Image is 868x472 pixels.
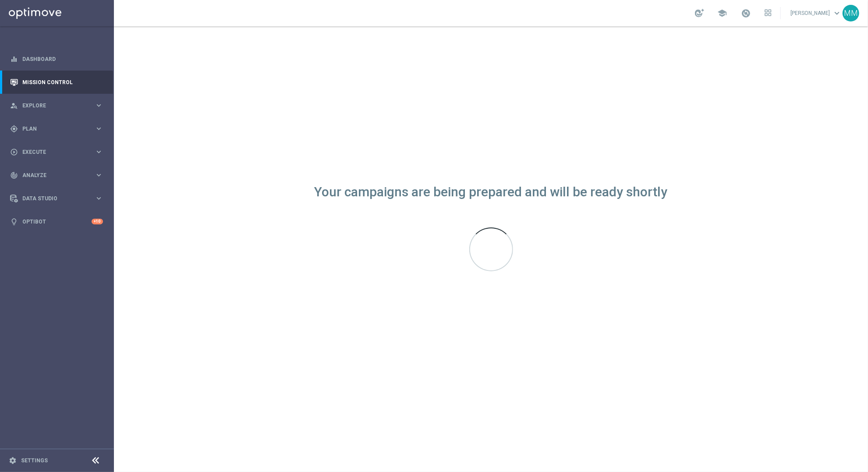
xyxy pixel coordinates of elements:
[10,218,103,225] button: lightbulb Optibot +10
[21,458,48,463] a: Settings
[10,125,95,133] div: Plan
[22,71,103,94] a: Mission Control
[10,125,18,133] i: gps_fixed
[10,47,103,71] div: Dashboard
[95,124,103,133] i: keyboard_arrow_right
[22,103,95,108] span: Explore
[717,8,727,18] span: school
[92,219,103,224] div: +10
[10,148,95,156] div: Execute
[95,148,103,156] i: keyboard_arrow_right
[10,195,95,202] div: Data Studio
[10,171,18,179] i: track_changes
[843,5,859,21] div: MM
[10,125,103,132] button: gps_fixed Plan keyboard_arrow_right
[95,101,103,110] i: keyboard_arrow_right
[790,7,843,20] a: [PERSON_NAME]keyboard_arrow_down
[10,218,18,226] i: lightbulb
[315,188,668,196] div: Your campaigns are being prepared and will be ready shortly
[10,102,103,109] button: person_search Explore keyboard_arrow_right
[10,55,18,63] i: equalizer
[10,172,103,179] button: track_changes Analyze keyboard_arrow_right
[95,171,103,179] i: keyboard_arrow_right
[22,47,103,71] a: Dashboard
[10,71,103,94] div: Mission Control
[10,56,103,63] button: equalizer Dashboard
[10,195,103,202] button: Data Studio keyboard_arrow_right
[10,210,103,233] div: Optibot
[10,102,18,110] i: person_search
[10,102,95,110] div: Explore
[22,173,95,178] span: Analyze
[10,79,103,86] button: Mission Control
[10,171,95,179] div: Analyze
[832,8,842,18] span: keyboard_arrow_down
[22,149,95,155] span: Execute
[95,194,103,202] i: keyboard_arrow_right
[10,148,18,156] i: play_circle_outline
[22,126,95,131] span: Plan
[22,196,95,201] span: Data Studio
[22,210,92,233] a: Optibot
[9,457,17,465] i: settings
[10,149,103,156] button: play_circle_outline Execute keyboard_arrow_right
